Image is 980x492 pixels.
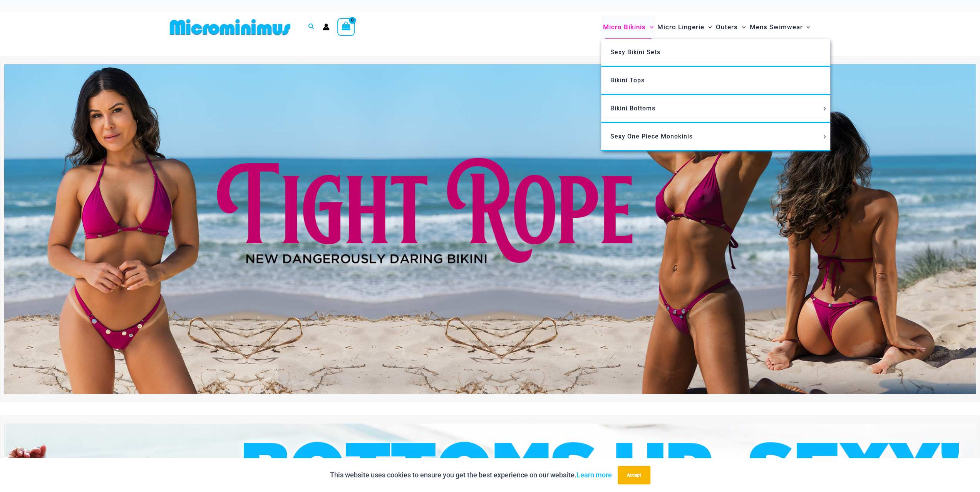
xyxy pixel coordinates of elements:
[618,466,650,484] button: Accept
[601,67,830,95] a: Bikini Tops
[601,39,830,67] a: Sexy Bikini Sets
[601,95,830,123] a: Bikini BottomsMenu ToggleMenu Toggle
[603,17,646,37] span: Micro Bikinis
[646,17,653,37] span: Menu Toggle
[4,64,976,394] img: Tight Rope Pink Bikini
[704,17,712,37] span: Menu Toggle
[749,17,802,37] span: Mens Swimwear
[655,15,714,39] a: Micro LingerieMenu ToggleMenu Toggle
[657,17,704,37] span: Micro Lingerie
[330,469,612,481] p: This website uses cookies to ensure you get the best experience on our website.
[576,471,612,479] a: Learn more
[600,14,814,40] nav: Site Navigation
[337,18,355,36] a: View Shopping Cart, empty
[802,17,810,37] span: Menu Toggle
[820,135,829,139] span: Menu Toggle
[601,15,655,39] a: Micro BikinisMenu ToggleMenu Toggle
[308,22,315,32] a: Search icon link
[714,15,747,39] a: OutersMenu ToggleMenu Toggle
[610,105,655,112] span: Bikini Bottoms
[820,107,829,111] span: Menu Toggle
[747,15,812,39] a: Mens SwimwearMenu ToggleMenu Toggle
[716,17,738,37] span: Outers
[167,18,293,36] img: MM SHOP LOGO FLAT
[601,123,830,151] a: Sexy One Piece MonokinisMenu ToggleMenu Toggle
[610,77,645,84] span: Bikini Tops
[610,48,660,56] span: Sexy Bikini Sets
[738,17,745,37] span: Menu Toggle
[323,23,330,30] a: Account icon link
[610,133,693,140] span: Sexy One Piece Monokinis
